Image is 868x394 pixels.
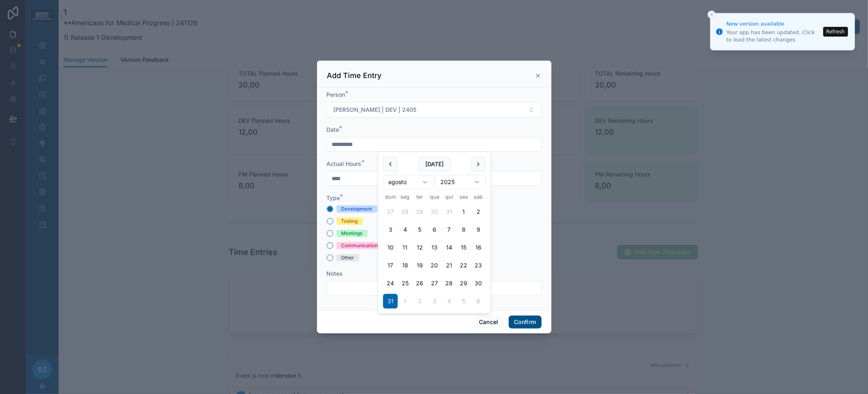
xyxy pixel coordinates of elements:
button: sábado, 30 de agosto de 2025 [471,276,485,291]
button: segunda-feira, 25 de agosto de 2025 [398,276,412,291]
span: Type [327,194,340,201]
button: quinta-feira, 28 de agosto de 2025 [442,276,456,291]
button: Today, segunda-feira, 1 de setembro de 2025 [398,294,412,309]
button: quarta-feira, 30 de julho de 2025 [427,205,442,219]
button: sexta-feira, 15 de agosto de 2025 [456,240,471,255]
span: [PERSON_NAME] | DEV | 2405 [334,106,417,114]
button: terça-feira, 29 de julho de 2025 [412,205,427,219]
button: sábado, 16 de agosto de 2025 [471,240,485,255]
button: sexta-feira, 5 de setembro de 2025 [456,294,471,309]
button: quarta-feira, 27 de agosto de 2025 [427,276,442,291]
th: quarta-feira [427,193,442,201]
button: domingo, 10 de agosto de 2025 [383,240,398,255]
button: Close toast [708,11,716,19]
button: sábado, 9 de agosto de 2025 [471,222,485,237]
button: quinta-feira, 7 de agosto de 2025 [442,222,456,237]
button: domingo, 17 de agosto de 2025 [383,258,398,273]
h3: Add Time Entry [327,71,382,81]
div: Testing [341,218,358,225]
button: Select Button [327,102,542,118]
button: quarta-feira, 6 de agosto de 2025 [427,222,442,237]
button: segunda-feira, 4 de agosto de 2025 [398,222,412,237]
span: Actual Hours [327,160,362,167]
button: domingo, 24 de agosto de 2025 [383,276,398,291]
th: terça-feira [412,193,427,201]
div: Development [341,205,372,213]
button: terça-feira, 19 de agosto de 2025 [412,258,427,273]
button: quarta-feira, 20 de agosto de 2025 [427,258,442,273]
button: sexta-feira, 8 de agosto de 2025 [456,222,471,237]
th: quinta-feira [442,193,456,201]
div: Meetings [341,230,363,237]
div: Communication [341,242,378,249]
table: agosto 2025 [383,193,485,309]
button: quinta-feira, 21 de agosto de 2025 [442,258,456,273]
button: terça-feira, 26 de agosto de 2025 [412,276,427,291]
button: quarta-feira, 3 de setembro de 2025 [427,294,442,309]
th: sábado [471,193,485,201]
button: terça-feira, 5 de agosto de 2025 [412,222,427,237]
button: terça-feira, 2 de setembro de 2025 [412,294,427,309]
button: quinta-feira, 14 de agosto de 2025 [442,240,456,255]
button: sábado, 23 de agosto de 2025 [471,258,485,273]
button: Refresh [823,27,848,37]
button: segunda-feira, 11 de agosto de 2025 [398,240,412,255]
div: Your app has been updated. Click to load the latest changes [726,29,821,44]
button: Cancel [474,316,504,329]
button: sexta-feira, 29 de agosto de 2025 [456,276,471,291]
button: segunda-feira, 18 de agosto de 2025 [398,258,412,273]
button: quinta-feira, 4 de setembro de 2025 [442,294,456,309]
button: [DATE] [418,157,450,172]
div: New version available [726,20,821,28]
span: Date [327,126,339,133]
th: domingo [383,193,398,201]
button: quinta-feira, 31 de julho de 2025 [442,205,456,219]
button: domingo, 3 de agosto de 2025 [383,222,398,237]
button: segunda-feira, 28 de julho de 2025 [398,205,412,219]
button: sábado, 2 de agosto de 2025 [471,205,485,219]
button: quarta-feira, 13 de agosto de 2025 [427,240,442,255]
th: segunda-feira [398,193,412,201]
span: Notes [327,270,343,277]
div: Other [341,254,354,261]
button: domingo, 27 de julho de 2025 [383,205,398,219]
button: sexta-feira, 1 de agosto de 2025 [456,205,471,219]
button: sexta-feira, 22 de agosto de 2025 [456,258,471,273]
button: domingo, 31 de agosto de 2025, selected [383,294,398,309]
button: terça-feira, 12 de agosto de 2025 [412,240,427,255]
button: Confirm [509,316,541,329]
span: Person [327,91,345,98]
button: sábado, 6 de setembro de 2025 [471,294,485,309]
th: sexta-feira [456,193,471,201]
